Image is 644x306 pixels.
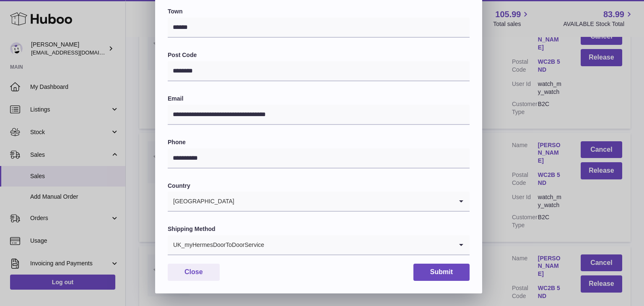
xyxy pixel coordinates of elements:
[168,95,470,103] label: Email
[168,192,235,211] span: [GEOGRAPHIC_DATA]
[413,264,470,281] button: Submit
[168,8,470,16] label: Town
[168,182,470,190] label: Country
[168,138,470,146] label: Phone
[235,192,453,211] input: Search for option
[168,264,220,281] button: Close
[168,51,470,59] label: Post Code
[168,235,265,254] span: UK_myHermesDoorToDoorService
[168,225,470,233] label: Shipping Method
[168,235,470,255] div: Search for option
[265,235,453,254] input: Search for option
[168,192,470,212] div: Search for option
